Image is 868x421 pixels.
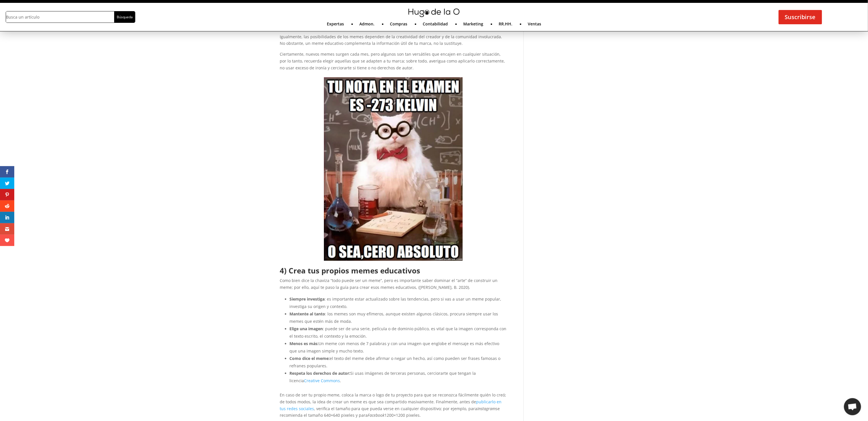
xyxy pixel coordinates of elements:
[290,370,507,385] li: Si usas imágenes de terceras personas, cerciorarte que tengan la licencia
[280,392,507,419] p: En caso de ser tu propio meme, coloca la marca o logo de tu proyecto para que se reconozca fácilm...
[290,340,507,355] li: Un meme con menos de 7 palabras y con una imagen que englobe el mensaje es más efectivo que una i...
[280,51,507,71] p: Ciertamente, nuevos memes surgen cada mes, pero algunos son tan versátiles que encajen en cualqui...
[499,22,512,28] a: RR.HH.
[290,371,351,376] strong: Respeta los derechos de autor:
[368,413,385,418] em: Facebook
[114,11,135,23] input: Búsqueda
[408,13,459,18] a: mini-hugo-de-la-o-logo
[390,22,407,28] a: Compras
[280,399,502,412] a: publicarlo en tus redes sociales
[340,378,341,384] span: .
[304,378,340,384] a: Creative Commons
[280,277,507,295] p: Como bien dice la chaviza “todo puede ser un meme”, pero es importante saber dominar el “arte” de...
[779,10,822,24] a: Suscribirse
[423,22,448,28] a: Contabilidad
[290,355,507,370] li: el texto del meme debe afirmar o negar un hecho, así como pueden ser frases famosas o refranes po...
[290,297,325,302] strong: Siempre investiga
[6,11,114,23] input: Busca un artículo
[844,398,861,415] div: Chat abierto
[408,9,459,17] img: mini-hugo-de-la-o-logo
[528,22,541,28] a: Ventas
[478,406,496,412] em: Instagram
[290,325,507,340] li: : puede ser de una serie, película o de dominio público, es vital que la imagen corresponda con e...
[290,311,325,317] strong: Mantente al tanto
[324,77,463,261] img: estos-son-los-pasos-para-crear-un-meme-educativo
[290,356,330,361] strong: Como dice el meme:
[359,22,374,28] a: Admon.
[280,266,420,276] strong: 4) Crea tus propios memes educativos
[327,22,344,28] a: Expertas
[463,22,483,28] a: Marketing
[280,33,507,51] p: Igualmente, las posibilidades de los memes dependen de la creatividad del creador y de la comunid...
[290,326,323,332] strong: Elige una imagen
[290,341,319,347] strong: Menos es más:
[290,311,507,325] li: : los memes son muy efímeros, aunque existen algunos clásicos, procura siempre usar los memes que...
[290,296,507,311] li: : es importante estar actualizado sobre las tendencias, pero si vas a usar un meme popular, inves...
